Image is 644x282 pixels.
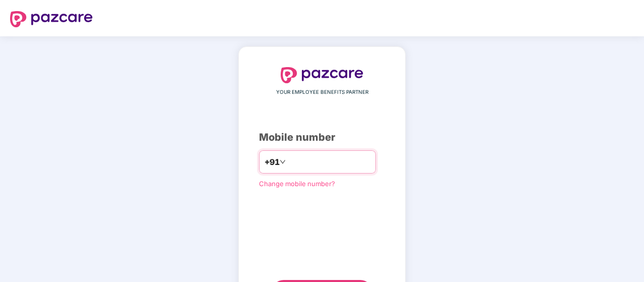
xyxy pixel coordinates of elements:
img: logo [10,11,93,27]
span: +91 [265,156,280,168]
img: logo [281,67,363,83]
span: down [280,159,286,165]
span: YOUR EMPLOYEE BENEFITS PARTNER [276,88,368,96]
a: Change mobile number? [259,180,335,188]
div: Mobile number [259,130,385,145]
